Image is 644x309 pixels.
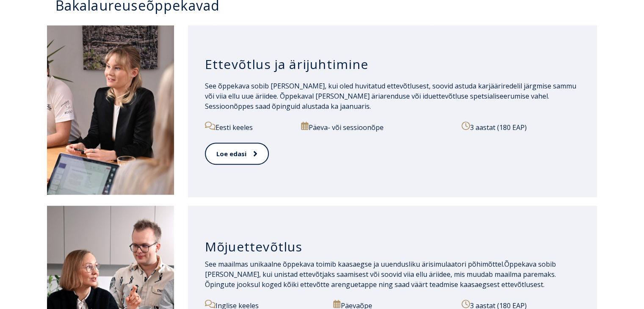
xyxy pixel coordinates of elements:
[47,25,174,195] img: Ettevõtlus ja ärijuhtimine
[205,143,269,165] a: Loe edasi
[301,121,452,132] p: Päeva- või sessioonõpe
[205,81,576,111] span: See õppekava sobib [PERSON_NAME], kui oled huvitatud ettevõtlusest, soovid astuda karjääriredelil...
[205,239,580,255] h3: Mõjuettevõtlus
[205,121,292,132] p: Eesti keeles
[462,121,580,132] p: 3 aastat (180 EAP)
[205,259,504,269] span: See maailmas unikaalne õppekava toimib kaasaegse ja uuendusliku ärisimulaatori põhimõttel.
[205,259,556,289] span: Õppekava sobib [PERSON_NAME], kui unistad ettevõtjaks saamisest või soovid viia ellu äriidee, mis...
[205,56,580,72] h3: Ettevõtlus ja ärijuhtimine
